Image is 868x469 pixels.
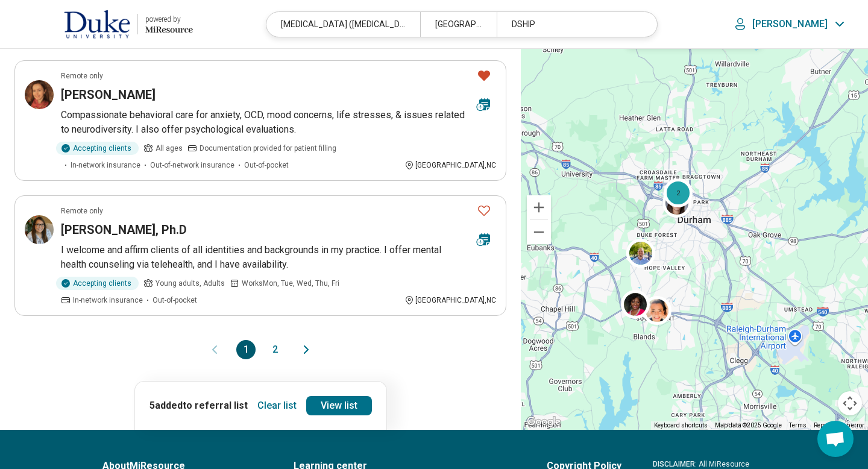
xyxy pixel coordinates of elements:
div: [GEOGRAPHIC_DATA] , NC [404,160,496,171]
span: In-network insurance [71,160,140,171]
p: 5 added [149,398,248,413]
img: Duke University [64,10,130,39]
button: Keyboard shortcuts [654,421,708,430]
div: Accepting clients [56,277,139,290]
div: DSHIP [497,12,650,37]
a: Duke Universitypowered by [19,10,193,39]
a: View list [306,396,372,415]
p: Remote only [61,71,103,81]
h3: [PERSON_NAME], Ph.D [61,221,187,238]
p: Compassionate behavioral care for anxiety, OCD, mood concerns, life stresses, & issues related to... [61,108,496,137]
p: Remote only [61,206,103,216]
button: Next page [299,340,313,359]
img: Google [524,414,564,430]
button: Favorite [472,198,496,223]
span: Out-of-network insurance [150,160,234,171]
span: All ages [156,143,183,154]
div: Open chat [817,421,854,457]
div: Accepting clients [56,142,139,155]
button: 1 [236,340,256,359]
p: I welcome and affirm clients of all identities and backgrounds in my practice. I offer mental hea... [61,243,496,272]
div: [GEOGRAPHIC_DATA] , NC [404,295,496,306]
div: [MEDICAL_DATA] ([MEDICAL_DATA]), [MEDICAL_DATA] [266,12,420,37]
button: 2 [265,340,285,359]
span: to referral list [183,400,248,411]
a: Terms (opens in new tab) [789,422,807,429]
span: Documentation provided for patient filling [200,143,336,154]
span: In-network insurance [73,295,143,306]
a: Report a map error [814,422,864,429]
button: Map camera controls [838,391,862,415]
div: 2 [664,178,693,207]
span: Works Mon, Tue, Wed, Thu, Fri [242,278,339,289]
a: Open this area in Google Maps (opens a new window) [524,414,564,430]
span: DISCLAIMER [653,460,695,468]
div: [GEOGRAPHIC_DATA], [GEOGRAPHIC_DATA] [420,12,497,37]
span: Out-of-pocket [153,295,197,306]
button: Previous page [207,340,222,359]
span: Out-of-pocket [244,160,289,171]
span: Young adults, Adults [156,278,225,289]
div: powered by [145,14,193,25]
span: Map data ©2025 Google [715,422,782,429]
p: [PERSON_NAME] [752,18,828,30]
button: Zoom in [527,195,551,219]
button: Clear list [253,396,301,415]
button: Zoom out [527,220,551,244]
button: Favorite [472,63,496,88]
h3: [PERSON_NAME] [61,86,156,103]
